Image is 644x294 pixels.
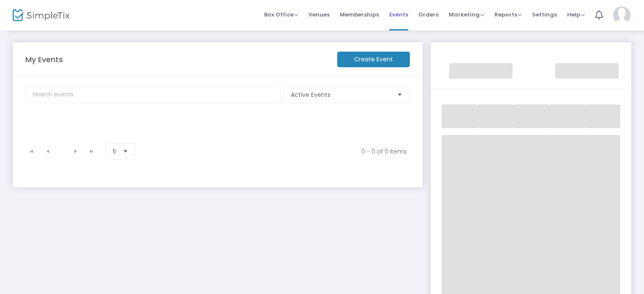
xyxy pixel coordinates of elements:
[449,11,484,19] span: Marketing
[389,4,408,25] span: Events
[337,52,410,67] m-button: Create Event
[494,11,522,19] span: Reports
[418,4,439,25] span: Orders
[113,147,116,156] span: 5
[291,91,391,99] span: Active Events
[25,86,281,103] input: Search events
[120,143,131,159] button: Select
[264,11,298,19] span: Box Office
[150,147,407,156] kendo-pager-info: 0 - 0 of 0 items
[567,11,585,19] span: Help
[394,87,406,103] button: Select
[308,4,330,25] span: Venues
[340,4,379,25] span: Memberships
[21,54,333,65] m-panel-title: My Events
[20,118,416,139] div: Data table
[532,4,557,25] span: Settings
